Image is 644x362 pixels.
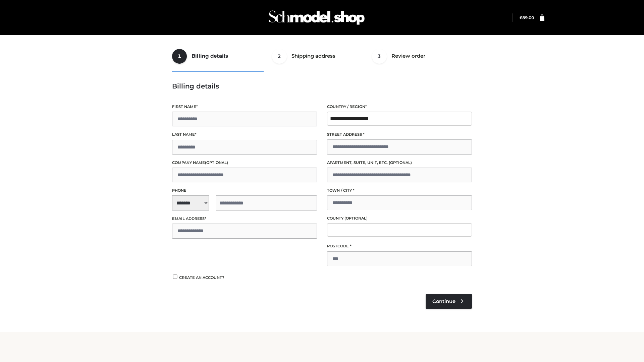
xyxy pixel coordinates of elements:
[520,15,534,20] bdi: 89.00
[172,131,317,138] label: Last name
[179,275,224,280] span: Create an account?
[327,131,472,138] label: Street address
[327,160,472,166] label: Apartment, suite, unit, etc.
[327,243,472,249] label: Postcode
[344,216,368,221] span: (optional)
[172,216,317,222] label: Email address
[327,187,472,194] label: Town / City
[327,215,472,222] label: County
[389,160,412,165] span: (optional)
[432,298,455,304] span: Continue
[172,275,178,279] input: Create an account?
[426,294,472,309] a: Continue
[172,82,472,90] h3: Billing details
[172,104,317,110] label: First name
[172,187,317,194] label: Phone
[520,15,522,20] span: £
[327,104,472,110] label: Country / Region
[205,160,228,165] span: (optional)
[266,4,367,31] img: Schmodel Admin 964
[520,15,534,20] a: £89.00
[172,160,317,166] label: Company name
